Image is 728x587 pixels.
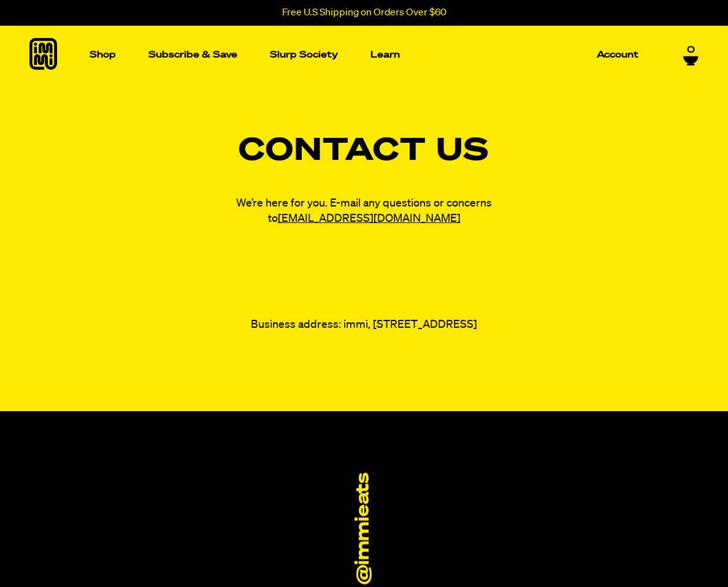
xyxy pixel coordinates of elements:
nav: Main navigation [85,26,643,84]
p: Shop [90,50,116,59]
p: Slurp Society [270,50,338,59]
a: [EMAIL_ADDRESS][DOMAIN_NAME] [278,213,461,224]
p: Business address: immi, [STREET_ADDRESS] [211,317,518,333]
p: Account [597,50,638,59]
a: Subscribe & Save [144,45,242,64]
a: Slurp Society [265,45,343,64]
span: 0 [687,45,695,56]
p: We’re here for you. E-mail any questions or concerns to [211,196,518,227]
p: Learn [370,50,400,59]
a: Account [592,45,643,64]
a: Shop [85,26,121,84]
a: @immieats [353,472,375,584]
p: Subscribe & Save [148,50,237,59]
h1: Contact Us [29,136,699,167]
a: Learn [366,26,405,84]
p: Free U.S Shipping on Orders Over $60 [282,7,446,18]
a: 0 [683,45,699,66]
